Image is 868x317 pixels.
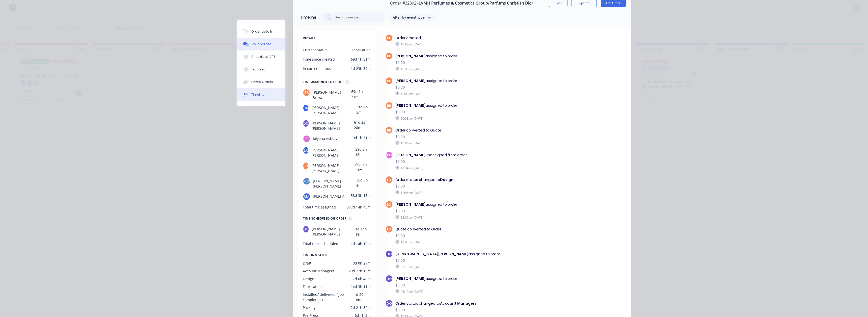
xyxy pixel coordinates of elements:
b: [DEMOGRAPHIC_DATA][PERSON_NAME] [395,251,468,256]
span: TIME IN STATUS [303,252,327,258]
span: DO [387,301,392,306]
span: [PERSON_NAME] [386,153,413,157]
div: Draft [303,260,311,266]
div: DR [303,104,309,112]
div: unassigned from order [395,152,544,158]
span: LVMH Perfumes & Cosmetics Group/Parfums Christian Dior [419,1,533,6]
div: assigned to order [395,251,544,257]
div: In current status [303,66,331,71]
div: $0.00 [395,233,544,239]
b: [PERSON_NAME] [395,54,425,59]
div: 1d 23h 39m [351,66,371,71]
div: Design [303,276,314,281]
span: BB [387,128,391,133]
div: Order converted to Quote [395,128,544,133]
button: Order details [237,25,285,38]
div: 12:05pm [DATE] [395,190,544,195]
div: Order details [251,29,273,34]
div: MW [303,177,310,185]
span: DETAILS [303,36,315,41]
div: LD [303,162,309,170]
span: LD [387,227,391,232]
b: [PERSON_NAME] [395,276,425,281]
div: Filter by event type [392,15,426,20]
button: Linked Orders [237,76,285,88]
span: Order #32802 - [390,1,419,6]
div: [PERSON_NAME] [303,135,310,143]
div: assigned to order [395,54,544,59]
div: $0.00 [395,85,544,90]
div: Time since created [303,57,335,62]
div: 2d 21h 32m [351,305,371,310]
div: DO [303,225,309,233]
div: Packing [303,305,316,310]
div: 0d 1h 31m [353,135,371,143]
div: Order status changed to [395,177,544,182]
div: 1d 14h 19m [355,225,371,237]
div: $0.00 [395,208,544,214]
div: 11:34am [DATE] [395,166,544,170]
span: BB [387,36,391,40]
div: 30d 3h 6m [356,177,370,189]
div: $0.00 [395,110,544,115]
div: Linked Orders [251,80,273,84]
div: BB [303,89,310,96]
span: BB [387,103,391,108]
span: [PERSON_NAME] [PERSON_NAME] [311,147,355,158]
div: 0d 0h 29m [353,260,371,266]
div: 10:02am [DATE] [395,42,544,46]
div: 69d 1h 31m [351,57,371,62]
div: LR [303,147,309,154]
span: [PERSON_NAME] [PERSON_NAME] [312,120,354,131]
span: [PERSON_NAME] Brown [313,89,351,100]
b: [PERSON_NAME] [395,103,425,108]
div: Fabrication [352,47,371,52]
div: $0.00 [395,159,544,164]
div: 69d 1h 31m [351,89,370,100]
span: BB [387,54,391,59]
div: Total time scheduled [303,241,338,246]
button: Timeline [237,88,285,101]
div: 61d 23h 28m [354,120,371,131]
button: Filter by event type [390,14,435,21]
div: TIME SCHEDULED ON ORDER [303,216,346,221]
div: $0.00 [395,283,544,288]
span: [PERSON_NAME] [PERSON_NAME] [311,104,356,116]
input: Search timeline... [335,15,377,20]
div: 08:19am [DATE] [395,289,544,294]
button: Collaborate [237,38,285,50]
div: $0.00 [395,307,544,313]
div: 58d 3h 15m [355,147,371,158]
div: 377d 14h 45m [347,204,371,210]
span: DO [387,252,392,256]
span: LD [387,177,391,182]
div: 1d 14h 19m [351,241,371,246]
div: 08:19am [DATE] [395,265,544,269]
div: Current Status [303,47,328,52]
b: Design [440,177,453,182]
div: Total time assigned [303,204,336,210]
div: assigned to order [395,202,544,207]
button: Checklists 10/15 [237,50,285,63]
div: Order status changed to [395,301,544,306]
div: Installed/ delivered ( Job completed ) [303,292,354,302]
div: DO [303,120,309,127]
div: $0.00 [395,134,544,140]
div: TIME ASSIGNED TO ORDER [303,79,344,85]
div: 10:03am [DATE] [395,67,544,71]
div: Checklists 10/15 [251,55,276,59]
span: DO [387,276,392,281]
div: Order created [395,35,544,41]
div: Account Managers [303,268,334,274]
div: 31d 1h 5m [356,104,370,116]
div: 12:05pm [DATE] [395,240,544,244]
span: [PERSON_NAME] [PERSON_NAME] [312,225,355,237]
div: 14d 3h 11m [351,284,371,289]
b: Account Managers [440,301,477,306]
button: Tracking [237,63,285,76]
span: LD [387,202,391,207]
div: 10:04am [DATE] [395,141,544,145]
div: 7d 0h 48m [353,276,371,281]
div: 1d 20h 18m [354,292,370,302]
div: 12:05pm [DATE] [395,215,544,220]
